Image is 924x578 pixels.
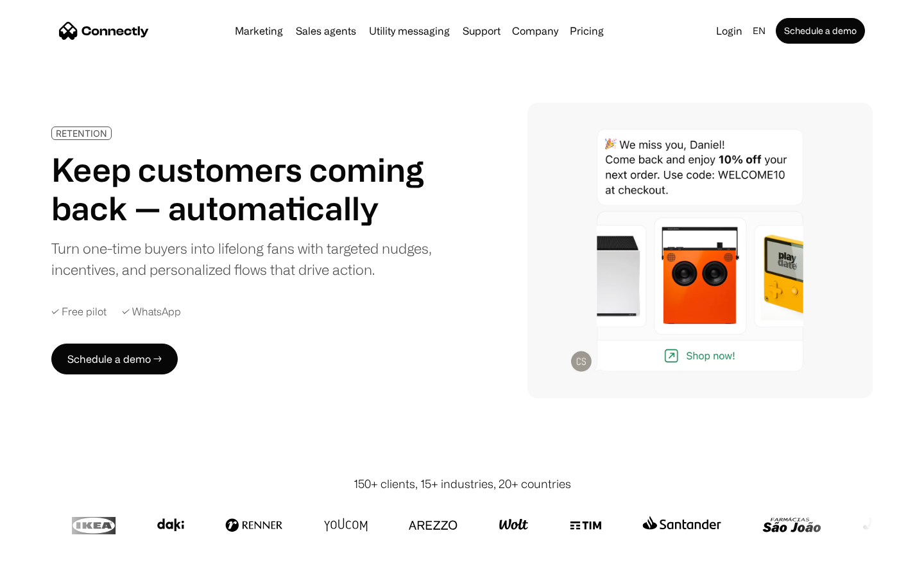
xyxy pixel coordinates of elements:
[711,22,748,40] a: Login
[51,238,441,280] div: Turn one-time buyers into lifelong fans with targeted nudges, incentives, and personalized flows ...
[776,18,865,44] a: Schedule a demo
[565,26,609,36] a: Pricing
[56,128,107,138] div: RETENTION
[753,22,766,40] div: en
[51,150,441,227] h1: Keep customers coming back — automatically
[13,554,77,574] aside: Language selected: English
[26,556,77,574] ul: Language list
[51,344,178,374] a: Schedule a demo →
[51,306,107,318] div: ✓ Free pilot
[512,22,558,40] div: Company
[354,475,571,493] div: 150+ clients, 15+ industries, 20+ countries
[230,26,288,36] a: Marketing
[364,26,455,36] a: Utility messaging
[122,306,181,318] div: ✓ WhatsApp
[458,26,506,36] a: Support
[291,26,361,36] a: Sales agents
